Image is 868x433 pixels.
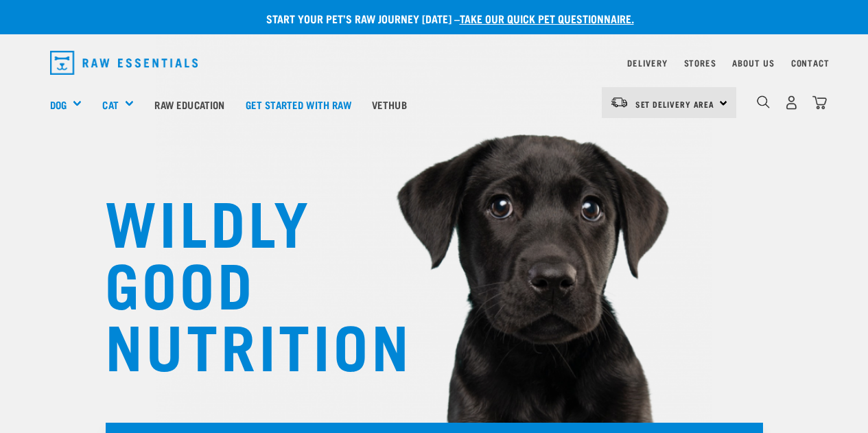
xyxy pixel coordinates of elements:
a: Cat [102,97,118,113]
a: Stores [684,60,716,65]
a: Get started with Raw [235,77,362,132]
h1: WILDLY GOOD NUTRITION [105,189,379,374]
a: Dog [50,97,67,113]
img: Raw Essentials Logo [50,51,198,75]
a: Delivery [627,60,667,65]
a: Raw Education [144,77,235,132]
img: van-moving.png [610,96,629,108]
img: home-icon-1@2x.png [757,95,770,108]
a: take our quick pet questionnaire. [460,15,634,21]
img: home-icon@2x.png [812,95,827,110]
img: user.png [784,95,799,110]
a: Contact [791,60,830,65]
a: About Us [732,60,774,65]
span: Set Delivery Area [635,102,715,106]
a: Vethub [362,77,417,132]
nav: dropdown navigation [39,45,830,80]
